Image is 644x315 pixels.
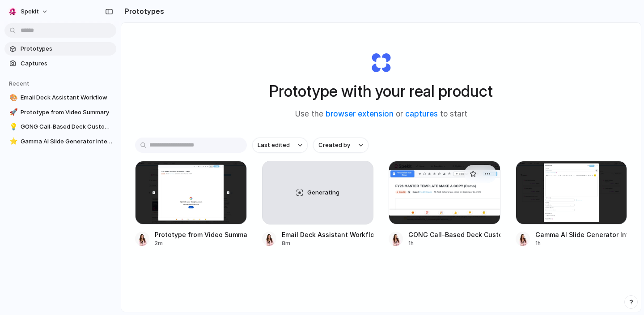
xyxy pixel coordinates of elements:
[21,44,113,53] span: Prototypes
[4,106,116,119] a: 🚀Prototype from Video Summary
[21,59,113,68] span: Captures
[535,239,627,247] div: 1h
[21,108,113,117] span: Prototype from Video Summary
[313,138,369,153] button: Created by
[21,137,113,146] span: Gamma AI Slide Generator Integration
[318,141,350,150] span: Created by
[4,120,116,134] a: 💡GONG Call-Based Deck Customizer
[408,239,500,247] div: 1h
[4,135,116,148] a: ⭐Gamma AI Slide Generator Integration
[326,109,394,118] a: browser extension
[21,7,39,16] span: Spekit
[516,161,627,247] a: Gamma AI Slide Generator IntegrationGamma AI Slide Generator Integration1h
[8,108,17,117] button: 🚀
[21,93,113,102] span: Email Deck Assistant Workflow
[155,239,247,247] div: 2m
[405,109,438,118] a: captures
[389,161,500,247] a: GONG Call-Based Deck CustomizerGONG Call-Based Deck Customizer1h
[269,79,493,103] h1: Prototype with your real product
[535,230,627,239] div: Gamma AI Slide Generator Integration
[282,239,374,247] div: 8m
[8,93,17,102] button: 🎨
[9,80,30,87] span: Recent
[307,188,339,197] span: Generating
[8,122,17,131] button: 💡
[135,161,247,247] a: Prototype from Video SummaryPrototype from Video Summary2m
[4,57,116,70] a: Captures
[9,107,16,117] div: 🚀
[155,230,247,239] div: Prototype from Video Summary
[262,161,374,247] a: GeneratingEmail Deck Assistant Workflow8m
[9,136,16,147] div: ⭐
[8,137,17,146] button: ⭐
[282,230,374,239] div: Email Deck Assistant Workflow
[121,6,164,17] h2: Prototypes
[295,108,467,120] span: Use the or to start
[252,138,308,153] button: Last edited
[408,230,500,239] div: GONG Call-Based Deck Customizer
[258,141,290,150] span: Last edited
[4,42,116,56] a: Prototypes
[21,122,113,131] span: GONG Call-Based Deck Customizer
[4,91,116,104] a: 🎨Email Deck Assistant Workflow
[9,122,16,132] div: 💡
[9,93,16,103] div: 🎨
[4,4,53,19] button: Spekit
